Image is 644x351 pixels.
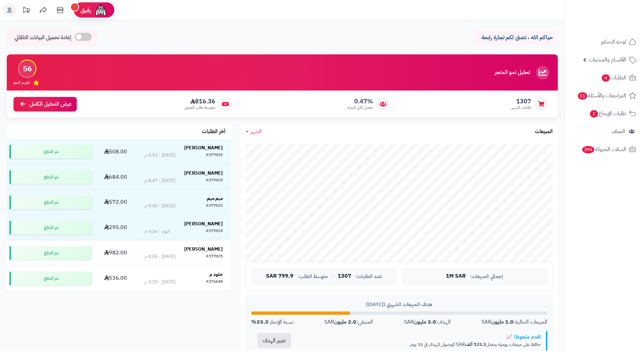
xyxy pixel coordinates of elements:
[470,274,503,279] span: إجمالي المبيعات:
[302,333,541,341] div: تقدم ملحوظ! 📈
[206,177,223,184] div: #377029
[495,70,530,76] h3: تحليل نمو المتجر
[144,253,175,260] div: [DATE] - 4:05 م
[481,318,547,326] div: المبيعات الحالية: SAR
[80,6,91,14] span: رفيق
[9,272,92,285] div: تم الدفع
[144,177,175,184] div: [DATE] - 4:47 م
[465,341,486,348] strong: 133.3 ألف
[29,100,72,108] span: عرض التحليل الكامل
[577,91,626,100] span: المراجعات والأسئلة
[144,279,175,285] div: [DATE] - 3:25 م
[511,105,531,110] span: طلبات الشهر
[601,37,626,47] span: لوحة التحكم
[184,170,223,177] strong: [PERSON_NAME]
[347,105,373,110] span: معدل تكرار الشراء
[569,87,640,104] a: المراجعات والأسئلة11
[14,97,77,111] a: عرض التحليل الكامل
[209,271,223,278] strong: خلود م
[569,141,640,157] a: السلات المتروكة394
[602,74,610,82] span: 4
[18,3,35,19] a: تحديثات المنصة
[569,123,640,140] a: العملاء
[569,34,640,50] a: لوحة التحكم
[347,98,373,105] span: 0.47%
[144,152,175,159] div: [DATE] - 4:53 م
[9,221,92,234] div: تم الدفع
[478,34,553,42] p: حياكم الله ، نتمنى لكم تجارة رابحة
[95,241,137,266] td: 982.00
[491,318,514,326] strong: 1.0 مليون
[569,70,640,86] a: الطلبات4
[9,246,92,260] div: تم الدفع
[251,127,262,135] span: الشهر
[569,105,640,122] a: طلبات الإرجاع2
[612,127,625,136] span: العملاء
[334,318,356,326] strong: 2.0 مليون
[332,274,334,279] span: |
[184,246,223,253] strong: [PERSON_NAME]
[266,273,293,279] span: 799.9 SAR
[251,301,547,308] div: هدف المبيعات الشهري ([DATE])
[601,73,626,82] span: الطلبات
[589,109,626,118] span: طلبات الإرجاع
[446,273,466,279] span: 1M SAR
[207,195,223,202] strong: ميم ميم
[184,98,215,105] span: 816.36
[404,318,451,326] div: الهدف: SAR
[206,253,223,260] div: #377021
[206,203,223,209] div: #377025
[590,110,598,118] span: 2
[15,34,71,42] span: إعادة تحميل البيانات التلقائي
[95,139,137,164] td: 508.00
[184,144,223,151] strong: [PERSON_NAME]
[535,129,553,135] h3: المبيعات
[338,273,351,279] span: 1307
[581,145,626,154] span: السلات المتروكة
[95,266,137,291] td: 536.00
[251,318,293,326] div: نسبة الإنجاز:
[206,279,223,285] div: #375648
[511,98,531,105] span: 1307
[355,274,382,279] span: عدد الطلبات:
[302,341,541,348] p: حافظ على مبيعات يومية بمعدل SAR للوصول للهدف في 15 يوم.
[95,215,137,240] td: 295.00
[202,129,225,135] h3: آخر الطلبات
[578,92,587,100] span: 11
[184,220,223,227] strong: [PERSON_NAME]
[144,228,170,235] div: اليوم - 4:26 م
[589,55,626,65] span: الأقسام والمنتجات
[246,128,262,135] a: الشهر
[9,145,92,158] div: تم الدفع
[324,318,373,326] div: المتبقي: SAR
[206,152,223,159] div: #377031
[251,318,268,326] strong: 33.3%
[184,105,215,110] span: متوسط طلب العميل
[14,80,30,85] span: تقييم النمو
[257,333,291,348] button: تغيير الهدف
[94,3,108,17] img: ai-face.png
[95,165,137,190] td: 684.00
[414,318,436,326] strong: 3.0 مليون
[9,170,92,184] div: تم الدفع
[144,203,175,209] div: [DATE] - 4:42 م
[582,146,594,153] span: 394
[95,190,137,215] td: 572.00
[297,274,328,279] span: متوسط الطلب:
[206,228,223,235] div: #377024
[9,196,92,209] div: تم الدفع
